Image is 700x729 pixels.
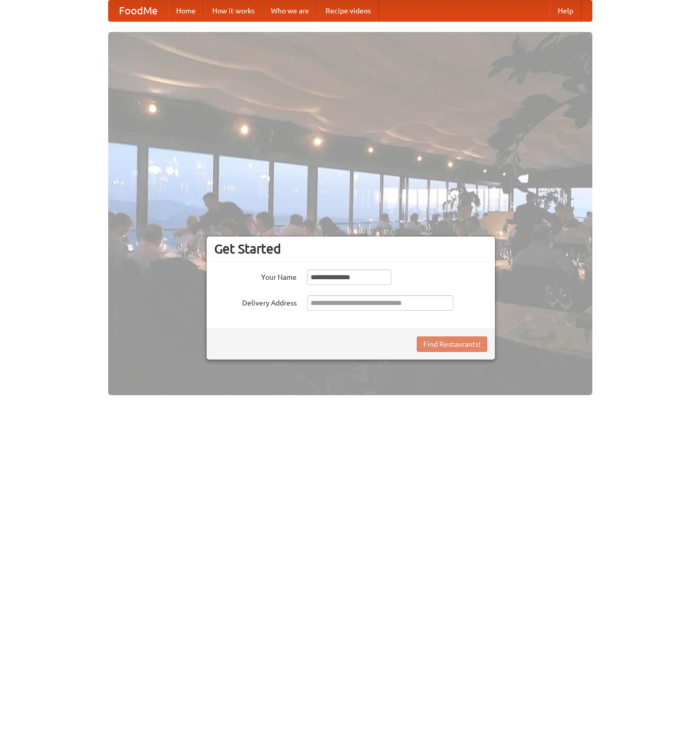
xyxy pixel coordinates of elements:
[109,1,168,21] a: FoodMe
[417,336,487,352] button: Find Restaurants!
[204,1,263,21] a: How it works
[317,1,379,21] a: Recipe videos
[168,1,204,21] a: Home
[214,295,297,308] label: Delivery Address
[214,269,297,282] label: Your Name
[550,1,582,21] a: Help
[263,1,317,21] a: Who we are
[214,241,487,257] h3: Get Started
